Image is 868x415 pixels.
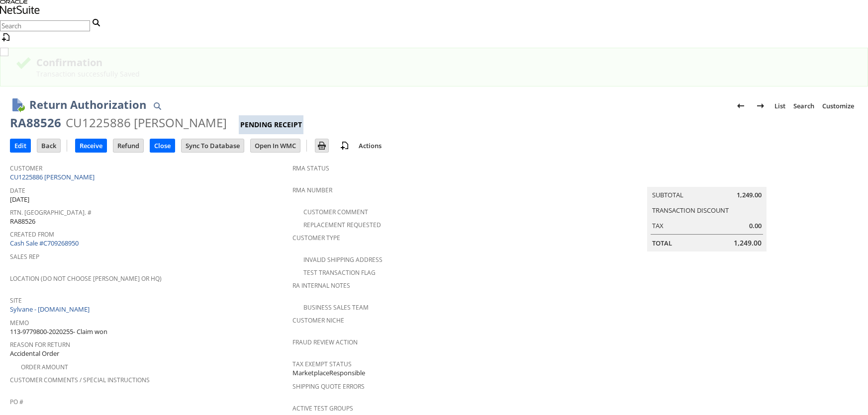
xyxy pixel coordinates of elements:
a: Search [789,98,818,114]
input: Sync To Database [182,139,244,152]
a: Date [10,186,25,195]
a: Test Transaction Flag [303,268,376,277]
a: Active Test Groups [292,404,353,413]
a: Shipping Quote Errors [292,382,365,391]
a: Order Amount [21,363,68,371]
span: Accidental Order [10,349,59,358]
a: Customer [10,164,42,172]
a: Created From [10,230,54,239]
input: Back [37,139,60,152]
caption: Summary [647,171,767,187]
a: Memo [10,319,29,327]
div: Pending Receipt [239,115,303,134]
a: Transaction Discount [652,206,729,215]
a: Rtn. [GEOGRAPHIC_DATA]. # [10,208,92,217]
div: RA88526 [10,115,61,131]
a: Sylvane - [DOMAIN_NAME] [10,305,92,314]
a: RMA Status [292,164,329,172]
a: Tax [652,221,664,230]
a: Customer Comments / Special Instructions [10,376,150,384]
a: RMA Number [292,186,332,194]
a: Site [10,296,22,305]
a: Sales Rep [10,252,39,261]
a: Actions [355,141,386,150]
a: Fraud Review Action [292,338,358,346]
a: Customer Niche [292,316,344,325]
img: add-record.svg [339,140,351,152]
a: Tax Exempt Status [292,360,352,368]
a: Subtotal [652,190,683,199]
span: [DATE] [10,195,29,204]
a: Cash Sale #C709268950 [10,239,79,248]
a: Reason For Return [10,340,70,349]
a: Customize [818,98,858,114]
a: Total [652,239,672,248]
div: Confirmation [36,56,853,69]
span: 0.00 [749,221,762,231]
input: Edit [10,139,30,152]
input: Receive [76,139,106,152]
a: RA Internal Notes [292,281,350,290]
a: Invalid Shipping Address [303,255,383,264]
input: Close [150,139,175,152]
a: List [771,98,789,114]
a: Location (Do Not Choose [PERSON_NAME] or HQ) [10,274,162,283]
svg: Search [90,16,102,28]
input: Print [315,139,328,152]
a: PO # [10,398,23,406]
div: Transaction successfully Saved [36,69,853,79]
a: Replacement Requested [303,221,381,229]
span: MarketplaceResponsible [292,368,365,378]
img: Previous [735,100,747,112]
a: CU1225886 [PERSON_NAME] [10,172,97,181]
span: RA88526 [10,217,35,226]
input: Refund [113,139,143,152]
a: Customer Type [292,234,340,242]
input: Open In WMC [251,139,300,152]
img: Print [316,140,328,152]
img: Quick Find [151,100,163,112]
a: Customer Comment [303,208,368,216]
span: 1,249.00 [734,238,762,248]
a: Business Sales Team [303,303,369,312]
h1: Return Authorization [29,96,146,113]
span: 1,249.00 [737,190,762,200]
span: 113-9779800-2020255- Claim won [10,327,107,336]
img: Next [755,100,767,112]
div: CU1225886 [PERSON_NAME] [66,115,227,131]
